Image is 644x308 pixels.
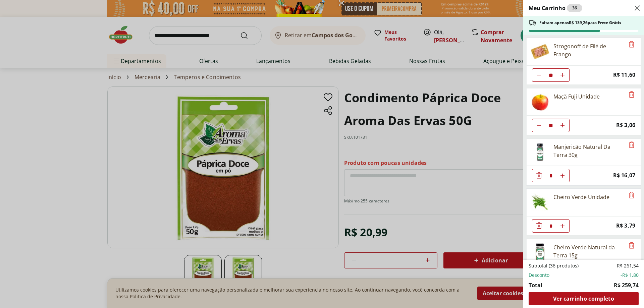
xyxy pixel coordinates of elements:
[529,292,639,305] a: Ver carrinho completo
[628,141,636,149] button: Remove
[613,70,635,79] span: R$ 11,60
[567,4,582,12] div: 36
[532,68,546,82] button: Diminuir Quantidade
[556,219,569,233] button: Aumentar Quantidade
[531,42,549,61] img: Strogonoff de Filé de Frango
[546,220,556,232] input: Quantidade Atual
[613,171,635,180] span: R$ 16,07
[553,296,614,301] span: Ver carrinho completo
[546,169,556,182] input: Quantidade Atual
[529,272,549,279] span: Desconto
[531,143,549,162] img: Principal
[628,242,636,250] button: Remove
[529,262,579,269] span: Subtotal (36 produtos)
[621,272,639,279] span: -R$ 1,80
[539,20,621,25] span: Faltam apenas R$ 139,26 para Frete Grátis
[532,169,546,182] button: Diminuir Quantidade
[556,169,569,182] button: Aumentar Quantidade
[628,41,636,49] button: Remove
[529,4,582,12] h2: Meu Carrinho
[556,68,569,82] button: Aumentar Quantidade
[553,42,625,58] div: Strogonoff de Filé de Frango
[546,119,556,132] input: Quantidade Atual
[553,93,600,101] div: Maçã Fuji Unidade
[614,281,639,289] span: R$ 259,74
[628,91,636,99] button: Remove
[617,262,639,269] span: R$ 261,54
[531,243,549,262] img: Cheiro Verde Natural da Terra 15g
[616,221,635,230] span: R$ 3,79
[553,143,625,159] div: Manjericão Natural Da Terra 30g
[546,69,556,81] input: Quantidade Atual
[532,219,546,233] button: Diminuir Quantidade
[529,281,542,289] span: Total
[553,243,625,259] div: Cheiro Verde Natural da Terra 15g
[628,191,636,199] button: Remove
[531,193,549,212] img: Cheiro Verde Unidade
[556,119,569,132] button: Aumentar Quantidade
[553,193,609,201] div: Cheiro Verde Unidade
[532,119,546,132] button: Diminuir Quantidade
[616,121,635,130] span: R$ 3,06
[531,93,549,111] img: Maçã Fuji Unidade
